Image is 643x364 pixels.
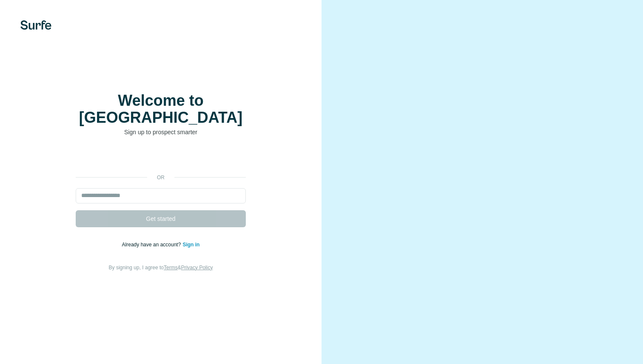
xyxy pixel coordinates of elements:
p: or [147,174,174,181]
a: Sign in [182,242,199,248]
span: Already have an account? [122,242,183,248]
a: Terms [164,265,178,271]
a: Privacy Policy [181,265,213,271]
p: Sign up to prospect smarter [76,128,246,136]
iframe: Sign in with Google Button [71,149,250,168]
h1: Welcome to [GEOGRAPHIC_DATA] [76,92,246,126]
img: Surfe's logo [20,20,51,30]
span: By signing up, I agree to & [109,265,213,271]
